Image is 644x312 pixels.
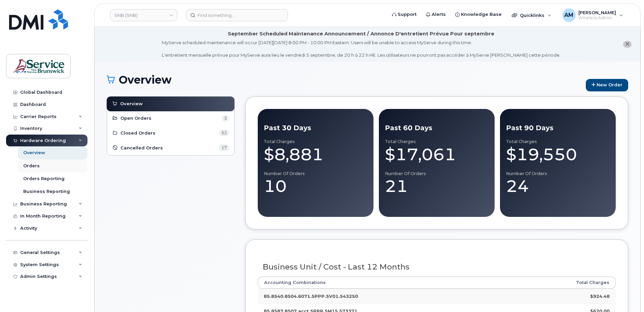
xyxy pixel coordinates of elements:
[264,144,367,165] div: $8,881
[120,115,151,121] span: Open Orders
[263,263,611,271] h3: Business Unit / Cost - Last 12 Months
[222,115,229,122] span: 3
[264,123,367,133] div: Past 30 Days
[264,171,367,176] div: Number of Orders
[264,293,358,299] strong: 85.8540.8504.6071.5PPP.5V01.543250
[162,39,561,58] div: MyServe scheduled maintenance will occur [DATE][DATE] 8:00 PM - 10:00 PM Eastern. Users will be u...
[112,114,229,122] a: Open Orders 3
[112,144,229,152] a: Cancelled Orders 17
[120,101,143,107] span: Overview
[586,79,628,91] a: New Order
[590,293,610,299] strong: $924.48
[107,74,582,86] h1: Overview
[264,139,367,144] div: Total Charges
[623,41,632,48] button: close notification
[510,277,616,289] th: Total Charges
[506,139,610,144] div: Total Charges
[506,123,610,133] div: Past 90 Days
[219,144,229,151] span: 17
[506,176,610,196] div: 24
[120,145,163,151] span: Cancelled Orders
[385,144,489,165] div: $17,061
[120,130,155,136] span: Closed Orders
[385,171,489,176] div: Number of Orders
[385,123,489,133] div: Past 60 Days
[219,130,229,136] span: 52
[506,144,610,165] div: $19,550
[385,176,489,196] div: 21
[112,100,229,108] a: Overview
[228,30,494,37] div: September Scheduled Maintenance Announcement / Annonce D'entretient Prévue Pour septembre
[264,176,367,196] div: 10
[385,139,489,144] div: Total Charges
[506,171,610,176] div: Number of Orders
[112,129,229,137] a: Closed Orders 52
[258,277,510,289] th: Accounting Combinations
